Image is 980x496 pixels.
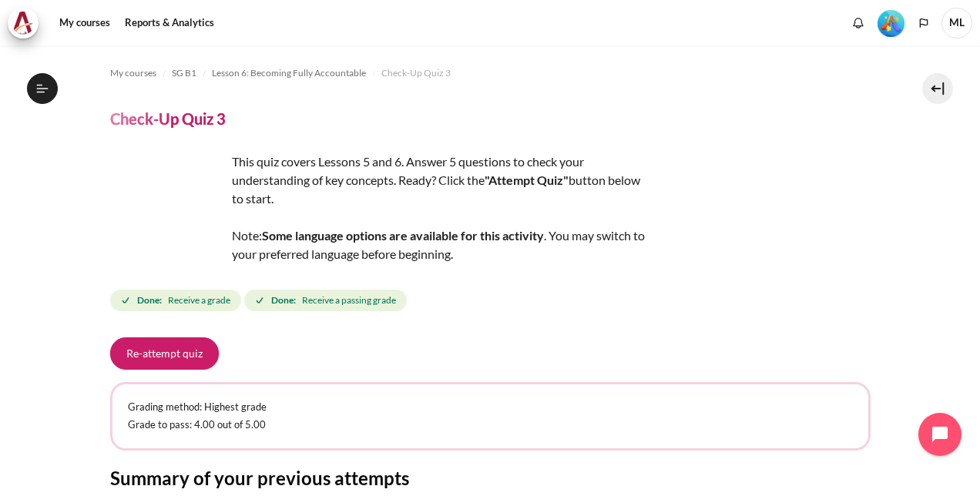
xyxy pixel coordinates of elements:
strong: Done: [271,293,296,307]
span: Receive a passing grade [302,293,396,307]
strong: Some language options are available for this activity [262,228,544,243]
span: Receive a grade [168,293,230,307]
a: User menu [941,8,972,39]
img: df [110,152,226,268]
div: Completion requirements for Check-Up Quiz 3 [110,287,410,314]
a: Level #5 [871,8,911,37]
p: Grade to pass: 4.00 out of 5.00 [128,417,853,433]
a: SG B1 [172,64,196,82]
div: Level #5 [878,8,904,37]
a: Architeck Architeck [8,8,46,39]
a: Check-Up Quiz 3 [381,64,451,82]
button: Languages [912,12,935,35]
span: My courses [110,66,156,80]
p: Grading method: Highest grade [128,400,853,415]
div: Show notification window with no new notifications [847,12,870,35]
div: This quiz covers Lessons 5 and 6. Answer 5 questions to check your understanding of key concepts.... [110,152,649,263]
a: My courses [54,8,116,39]
h4: Check-Up Quiz 3 [110,109,226,129]
a: My courses [110,64,156,82]
strong: "Attempt Quiz" [485,173,569,187]
span: ML [941,8,972,39]
h3: Summary of your previous attempts [110,466,871,490]
img: Level #5 [878,10,904,37]
nav: Navigation bar [110,61,871,85]
img: Architeck [12,12,34,35]
strong: Done: [137,293,162,307]
span: Note: [232,228,262,243]
a: Lesson 6: Becoming Fully Accountable [212,64,366,82]
button: Re-attempt quiz [110,337,219,370]
span: SG B1 [172,66,196,80]
span: Lesson 6: Becoming Fully Accountable [212,66,366,80]
span: Check-Up Quiz 3 [381,66,451,80]
a: Reports & Analytics [119,8,220,39]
